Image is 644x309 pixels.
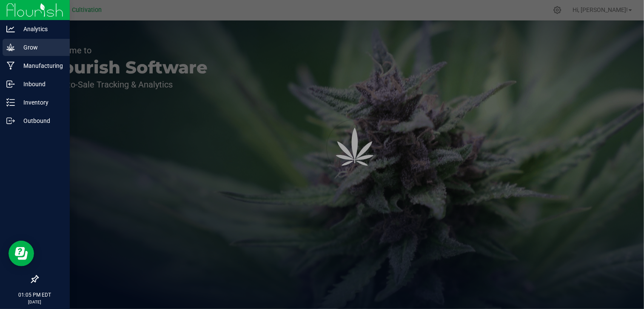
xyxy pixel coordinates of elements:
[4,291,66,299] p: 01:05 PM EDT
[15,97,66,108] p: Inventory
[6,117,15,125] inline-svg: Outbound
[4,299,66,305] p: [DATE]
[15,116,66,126] p: Outbound
[6,80,15,88] inline-svg: Inbound
[15,79,66,89] p: Inbound
[6,61,15,70] inline-svg: Manufacturing
[9,241,34,266] iframe: Resource center
[15,61,66,71] p: Manufacturing
[6,43,15,52] inline-svg: Grow
[6,25,15,33] inline-svg: Analytics
[6,98,15,107] inline-svg: Inventory
[15,24,66,34] p: Analytics
[15,42,66,52] p: Grow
